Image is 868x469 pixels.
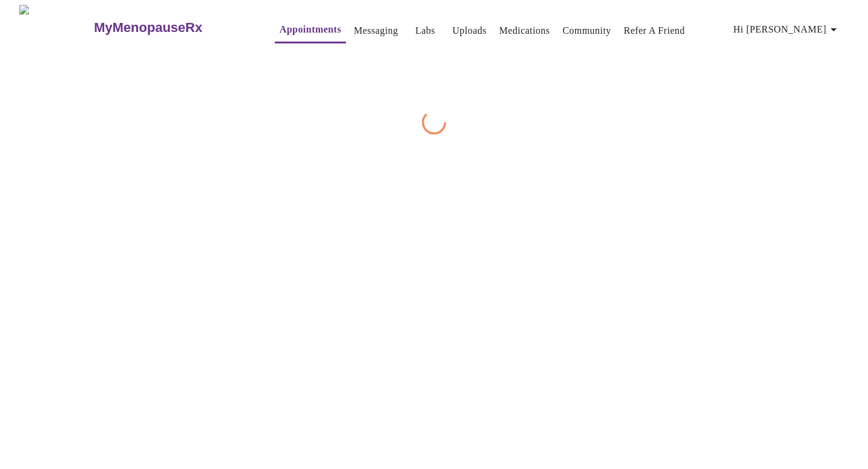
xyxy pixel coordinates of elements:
[453,22,487,39] a: Uploads
[406,19,445,43] button: Labs
[499,22,550,39] a: Medications
[558,19,616,43] button: Community
[415,22,435,39] a: Labs
[280,21,341,38] a: Appointments
[729,17,846,42] button: Hi [PERSON_NAME]
[354,22,398,39] a: Messaging
[624,22,685,39] a: Refer a Friend
[734,21,841,38] span: Hi [PERSON_NAME]
[619,19,690,43] button: Refer a Friend
[19,5,92,50] img: MyMenopauseRx Logo
[448,19,492,43] button: Uploads
[349,19,403,43] button: Messaging
[94,20,203,36] h3: MyMenopauseRx
[494,19,555,43] button: Medications
[562,22,611,39] a: Community
[92,7,250,49] a: MyMenopauseRx
[275,17,346,43] button: Appointments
